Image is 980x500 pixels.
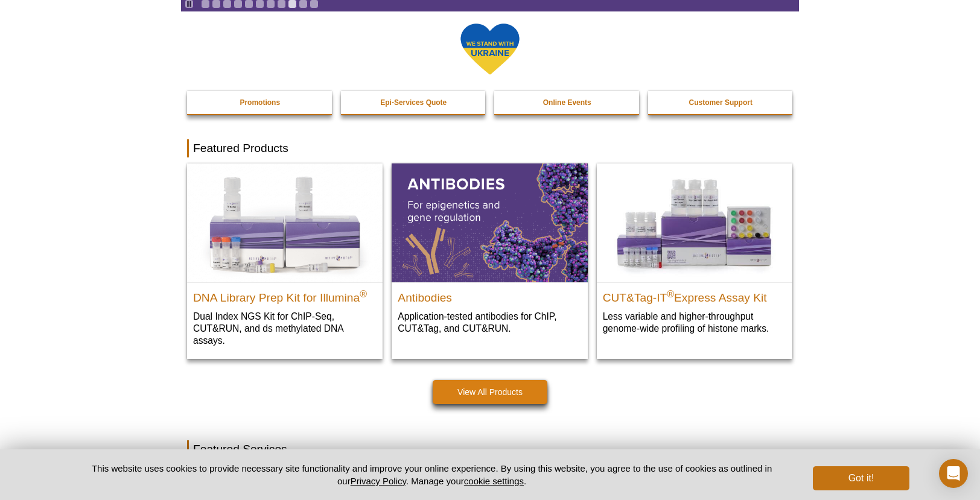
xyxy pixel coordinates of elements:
button: cookie settings [464,476,524,486]
a: Online Events [494,91,640,114]
a: View All Products [433,380,547,404]
sup: ® [667,288,674,299]
a: All Antibodies Antibodies Application-tested antibodies for ChIP, CUT&Tag, and CUT&RUN. [392,163,587,346]
img: We Stand With Ukraine [460,22,520,76]
h2: Antibodies [398,286,581,304]
a: Epi-Services Quote [341,91,487,114]
h2: CUT&Tag-IT Express Assay Kit [603,286,786,304]
img: All Antibodies [392,163,587,282]
button: Got it! [813,466,909,490]
p: Application-tested antibodies for ChIP, CUT&Tag, and CUT&RUN. [398,310,581,335]
strong: Online Events [543,98,591,107]
h2: DNA Library Prep Kit for Illumina [193,286,377,304]
a: Privacy Policy [351,476,406,486]
img: CUT&Tag-IT® Express Assay Kit [597,163,792,282]
h2: Featured Services [187,440,793,458]
strong: Customer Support [689,98,752,107]
p: Less variable and higher-throughput genome-wide profiling of histone marks​. [603,310,786,335]
img: DNA Library Prep Kit for Illumina [187,163,383,282]
h2: Featured Products [187,139,793,157]
div: Open Intercom Messenger [939,459,968,488]
a: Customer Support [648,91,794,114]
strong: Epi-Services Quote [380,98,447,107]
a: CUT&Tag-IT® Express Assay Kit CUT&Tag-IT®Express Assay Kit Less variable and higher-throughput ge... [597,163,792,346]
a: Promotions [187,91,333,114]
sup: ® [360,288,367,299]
a: DNA Library Prep Kit for Illumina DNA Library Prep Kit for Illumina® Dual Index NGS Kit for ChIP-... [187,163,383,358]
strong: Promotions [240,98,280,107]
p: Dual Index NGS Kit for ChIP-Seq, CUT&RUN, and ds methylated DNA assays. [193,310,377,347]
p: This website uses cookies to provide necessary site functionality and improve your online experie... [71,462,793,487]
